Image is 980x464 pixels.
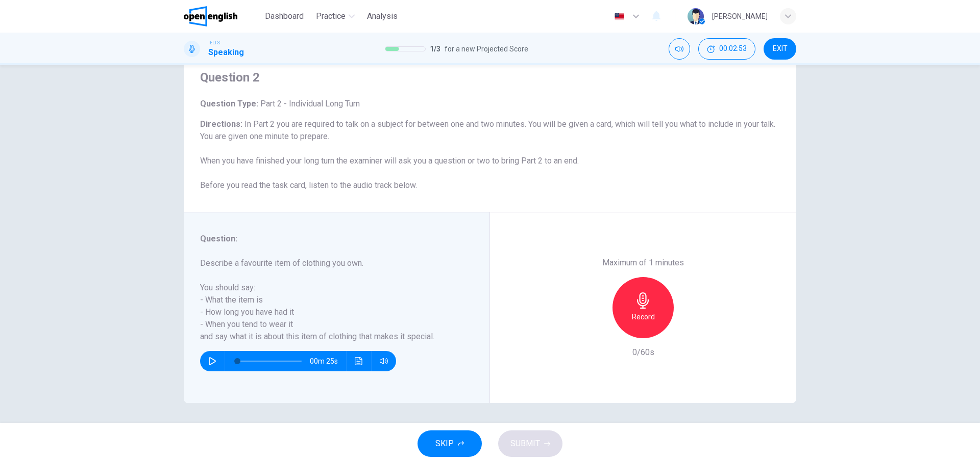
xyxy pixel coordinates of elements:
button: SKIP [418,430,482,457]
span: SKIP [435,436,454,451]
a: OpenEnglish logo [184,6,261,26]
h6: Record [632,311,655,323]
button: Analysis [363,7,402,25]
button: Dashboard [261,7,308,25]
div: Mute [669,38,690,60]
span: Dashboard [265,10,304,22]
span: Analysis [367,10,398,22]
span: Part 2 - Individual Long Turn [258,99,360,108]
span: 00:02:53 [719,45,747,53]
button: 00:02:53 [698,38,755,60]
span: for a new Projected Score [445,43,528,55]
h6: Question : [200,233,461,245]
div: [PERSON_NAME] [712,10,768,22]
h6: Directions : [200,118,780,192]
span: EXIT [773,45,788,53]
button: Click to see the audio transcription [351,351,367,371]
img: Profile picture [688,8,704,24]
button: Practice [312,7,359,25]
h6: 0/60s [632,346,654,359]
h4: Question 2 [200,69,780,86]
h1: Speaking [208,46,244,59]
img: OpenEnglish logo [184,6,237,26]
span: 00m 25s [310,351,346,371]
button: Record [612,277,674,338]
div: Hide [698,38,755,60]
button: EXIT [764,38,796,60]
h6: Maximum of 1 minutes [602,257,684,269]
span: 1 / 3 [430,43,440,55]
span: Practice [316,10,346,22]
img: en [613,13,626,20]
span: In Part 2 you are required to talk on a subject for between one and two minutes. You will be give... [200,119,775,190]
h6: Describe a favourite item of clothing you own. You should say: - What the item is - How long you ... [200,257,461,343]
h6: Question Type : [200,98,780,110]
span: IELTS [208,39,220,46]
